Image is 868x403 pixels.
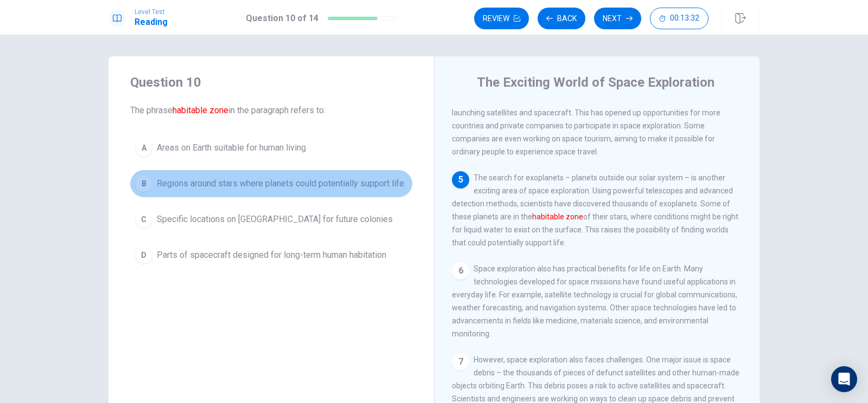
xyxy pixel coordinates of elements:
[670,14,699,23] span: 00:13:32
[452,171,469,188] div: 5
[452,264,737,338] span: Space exploration also has practical benefits for life on Earth. Many technologies developed for ...
[650,8,709,29] button: 00:13:32
[130,206,412,233] button: CSpecific locations on [GEOGRAPHIC_DATA] for future colonies
[135,175,152,192] div: B
[477,74,714,91] h4: The Exciting World of Space Exploration
[246,12,318,25] h1: Question 10 of 14
[130,104,412,117] span: The phrase in the paragraph refers to:
[135,139,152,157] div: A
[135,8,168,16] span: Level Test
[130,242,412,269] button: DParts of spacecraft designed for long-term human habitation
[452,262,469,279] div: 6
[157,213,393,226] span: Specific locations on [GEOGRAPHIC_DATA] for future colonies
[452,353,469,370] div: 7
[452,173,738,247] span: The search for exoplanets – planets outside our solar system – is another exciting area of space ...
[135,16,168,29] h1: Reading
[135,211,152,228] div: C
[130,74,412,91] h4: Question 10
[157,141,306,154] span: Areas on Earth suitable for human living
[538,8,585,29] button: Back
[594,8,641,29] button: Next
[532,212,583,221] font: habitable zone
[474,8,529,29] button: Review
[130,170,412,197] button: BRegions around stars where planets could potentially support life
[130,134,412,161] button: AAreas on Earth suitable for human living
[135,246,152,264] div: D
[831,366,857,392] div: Open Intercom Messenger
[157,177,404,190] span: Regions around stars where planets could potentially support life
[157,249,386,262] span: Parts of spacecraft designed for long-term human habitation
[173,105,228,115] font: habitable zone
